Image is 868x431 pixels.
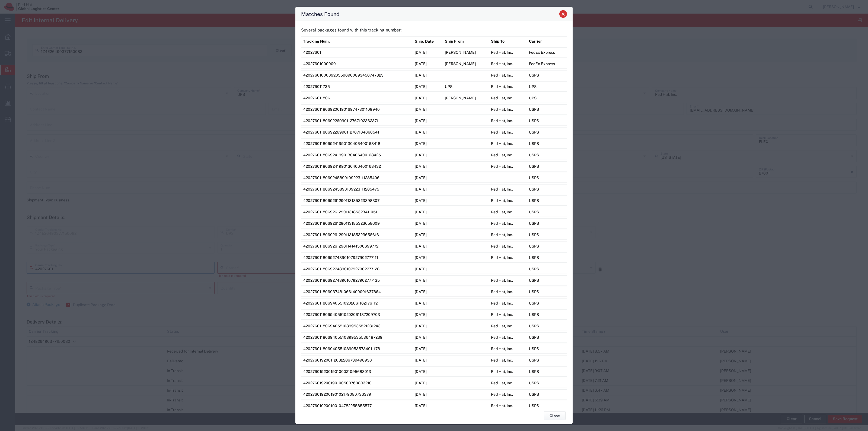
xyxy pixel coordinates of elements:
[489,241,527,251] td: Red Hat, Inc.
[544,411,566,420] button: Close
[489,287,527,297] td: Red Hat, Inc.
[303,233,379,237] span: 4202760118069261290113185323658616
[527,321,567,331] td: USPS
[303,392,371,397] span: 420276019200190102179080736379
[443,82,489,92] td: UPS
[413,127,443,137] td: [DATE]
[413,378,443,388] td: [DATE]
[489,230,527,240] td: Red Hat, Inc.
[413,241,443,251] td: [DATE]
[303,381,372,385] span: 420276019200190100500760803210
[413,150,443,160] td: [DATE]
[489,93,527,103] td: Red Hat, Inc.
[413,344,443,354] td: [DATE]
[303,107,380,112] span: 4202760118069200190169747301109940
[527,82,567,92] td: UPS
[303,278,380,283] span: 4202760118069274890107927902777135
[527,275,567,286] td: USPS
[489,389,527,400] td: Red Hat, Inc.
[413,139,443,149] td: [DATE]
[489,139,527,149] td: Red Hat, Inc.
[489,401,527,411] td: Red Hat, Inc.
[413,367,443,377] td: [DATE]
[443,36,489,46] th: Ship From
[489,59,527,69] td: Red Hat, Inc.
[303,301,378,305] span: 4202760118069405510202061162176112
[527,139,567,149] td: USPS
[413,401,443,411] td: [DATE]
[527,253,567,263] td: USPS
[489,218,527,229] td: Red Hat, Inc.
[527,70,567,80] td: USPS
[413,264,443,274] td: [DATE]
[489,116,527,126] td: Red Hat, Inc.
[527,218,567,229] td: USPS
[413,230,443,240] td: [DATE]
[413,298,443,308] td: [DATE]
[303,176,379,180] span: 4202760118069245890109223111285406
[413,196,443,206] td: [DATE]
[303,84,330,89] span: 420276011735
[303,198,379,203] span: 4202760118069261290113185323398307
[413,82,443,92] td: [DATE]
[527,287,567,297] td: USPS
[443,59,489,69] td: [PERSON_NAME]
[413,389,443,400] td: [DATE]
[527,93,567,103] td: UPS
[303,312,380,317] span: 4202760118069405510202061187209703
[303,119,378,123] span: 4202760118069226990112767102362371
[303,404,372,408] span: 420276019200190104782255855577
[413,36,443,46] th: Ship. Date
[303,62,336,66] span: 42027601000000
[489,161,527,172] td: Red Hat, Inc.
[413,184,443,194] td: [DATE]
[527,355,567,365] td: USPS
[559,10,567,18] button: Close
[443,93,489,103] td: [PERSON_NAME]
[303,267,379,271] span: 4202760118069274890107927902777128
[489,275,527,286] td: Red Hat, Inc.
[489,150,527,160] td: Red Hat, Inc.
[527,207,567,217] td: USPS
[489,253,527,263] td: Red Hat, Inc.
[489,378,527,388] td: Red Hat, Inc.
[303,221,380,226] span: 4202760118069261290113185323658609
[527,332,567,343] td: USPS
[303,164,381,169] span: 4202760118069241990130406400168432
[413,93,443,103] td: [DATE]
[527,116,567,126] td: USPS
[527,230,567,240] td: USPS
[527,173,567,183] td: USPS
[527,184,567,194] td: USPS
[527,150,567,160] td: USPS
[413,310,443,320] td: [DATE]
[527,47,567,58] td: FedEx Express
[489,310,527,320] td: Red Hat, Inc.
[527,127,567,137] td: USPS
[489,298,527,308] td: Red Hat, Inc.
[443,47,489,58] td: [PERSON_NAME]
[413,207,443,217] td: [DATE]
[489,367,527,377] td: Red Hat, Inc.
[303,369,371,374] span: 420276019200190100021095683013
[413,275,443,286] td: [DATE]
[303,324,381,328] span: 4202760118069405510899535521231243
[303,73,384,77] span: 4202760100009205596900893456747323
[527,196,567,206] td: USPS
[527,298,567,308] td: USPS
[489,355,527,365] td: Red Hat, Inc.
[303,153,381,157] span: 4202760118069241990130406400168425
[413,332,443,343] td: [DATE]
[527,161,567,172] td: USPS
[413,218,443,229] td: [DATE]
[527,104,567,115] td: USPS
[489,82,527,92] td: Red Hat, Inc.
[527,36,567,46] th: Carrier
[489,36,527,46] th: Ship To
[489,196,527,206] td: Red Hat, Inc.
[489,47,527,58] td: Red Hat, Inc.
[527,389,567,400] td: USPS
[301,27,567,33] div: Several packages found with this tracking number:
[303,130,379,134] span: 4202760118069226990112767104060541
[413,355,443,365] td: [DATE]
